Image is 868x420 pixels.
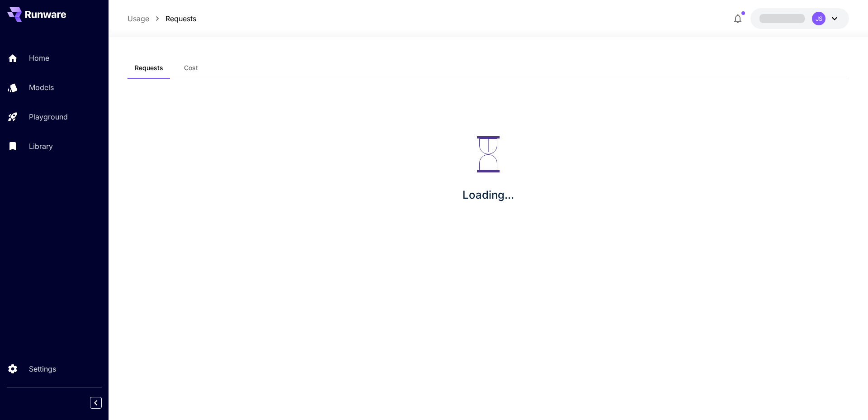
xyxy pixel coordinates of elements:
div: Collapse sidebar [97,395,108,411]
button: JS [750,8,849,29]
p: Library [29,141,53,152]
a: Requests [165,13,196,24]
div: JS [812,12,826,25]
span: Requests [135,64,163,72]
p: Models [29,82,54,93]
p: Settings [29,363,56,374]
p: Loading... [462,187,514,203]
nav: breadcrumb [127,13,196,24]
p: Home [29,52,49,63]
span: Cost [184,64,198,72]
button: Collapse sidebar [90,397,102,409]
p: Playground [29,111,68,122]
a: Usage [127,13,149,24]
